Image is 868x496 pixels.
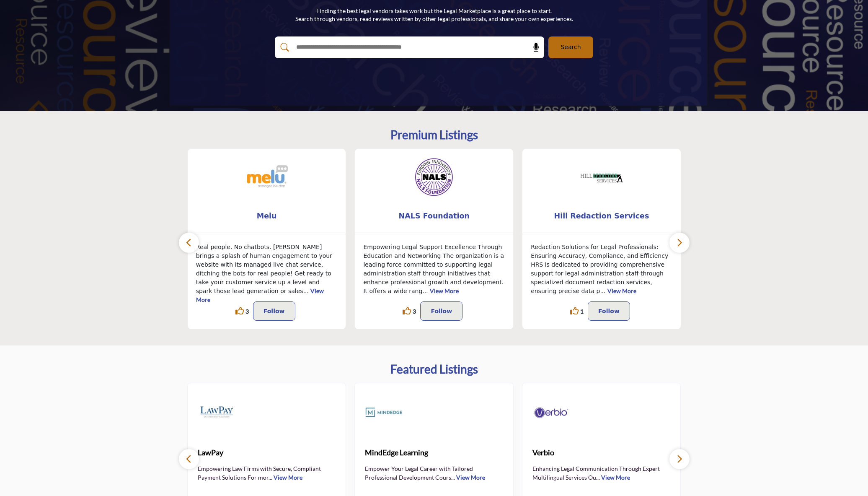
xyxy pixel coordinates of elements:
[535,205,668,227] b: Hill Redaction Services
[367,210,501,221] span: NALS Foundation
[269,474,272,481] span: ...
[198,393,235,431] img: LawPay
[253,301,295,321] button: Follow
[390,362,478,377] h2: Featured Listings
[365,447,503,458] span: MindEdge Learning
[200,210,333,221] span: Melu
[456,474,485,481] a: View More
[581,157,623,199] img: Hill Redaction Services
[196,287,324,303] a: View More
[198,447,336,458] span: LawPay
[365,464,503,481] p: Empower Your Legal Career with Tailored Professional Development Cours
[246,157,288,199] img: Melu
[601,474,630,481] a: View More
[295,15,573,23] p: Search through vendors, read reviews written by other legal professionals, and share your own exp...
[245,307,249,316] span: 3
[363,243,505,296] p: Empowering Legal Support Excellence Through Education and Networking The organization is a leadin...
[200,205,333,227] b: Melu
[532,464,671,481] p: Enhancing Legal Communication Through Expert Multilingual Services Ou
[535,210,668,221] span: Hill Redaction Services
[413,307,416,316] span: 3
[531,243,672,296] p: Redaction Solutions for Legal Professionals: Ensuring Accuracy, Compliance, and Efficiency HRS is...
[390,128,478,142] h2: Premium Listings
[596,474,600,481] span: ...
[198,441,336,464] a: LawPay
[607,287,636,294] a: View More
[274,474,302,481] a: View More
[198,464,336,481] p: Empowering Law Firms with Secure, Compliant Payment Solutions For mor
[422,288,428,294] span: ...
[561,43,581,52] span: Search
[598,306,620,316] p: Follow
[451,474,455,481] span: ...
[188,205,346,227] a: Melu
[532,393,570,431] img: Verbio
[365,441,503,464] a: MindEdge Learning
[420,301,462,321] button: Follow
[548,36,593,58] button: Search
[196,243,338,304] p: Real people. No chatbots. [PERSON_NAME] brings a splash of human engagement to your website with ...
[413,157,455,199] img: NALS Foundation
[431,306,452,316] p: Follow
[532,447,671,458] span: Verbio
[532,441,671,464] a: Verbio
[580,307,584,316] span: 1
[355,205,513,227] a: NALS Foundation
[600,288,605,294] span: ...
[295,7,573,15] p: Finding the best legal vendors takes work but the Legal Marketplace is a great place to start.
[522,205,681,227] a: Hill Redaction Services
[588,301,630,321] button: Follow
[367,205,501,227] b: NALS Foundation
[430,287,459,294] a: View More
[303,288,309,294] span: ...
[263,306,285,316] p: Follow
[365,393,403,431] img: MindEdge Learning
